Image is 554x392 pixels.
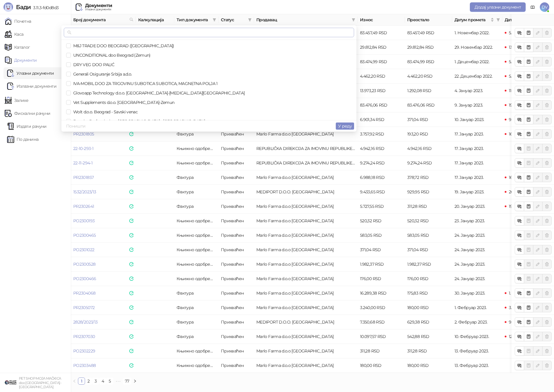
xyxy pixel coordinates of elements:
[358,26,405,40] td: 83.457,49 RSD
[254,228,358,243] td: Marlo Farma d.o.o BEOGRAD
[131,378,138,385] button: right
[254,272,358,286] td: Marlo Farma d.o.o BEOGRAD
[509,334,535,339] span: 12. Март 2023.
[211,15,217,24] span: filter
[405,329,452,344] td: 542,88 RSD
[71,378,78,385] li: Претходна страна
[254,286,358,300] td: Marlo Farma d.o.o BEOGRAD
[452,84,502,98] td: 4. Јануар 2023.
[405,55,452,69] td: 83.474,99 RSD
[129,334,133,339] img: e-Faktura
[452,214,502,228] td: 23. Јануар 2023.
[405,358,452,373] td: 180,00 RSD
[73,334,95,339] a: PR2307030
[99,378,106,385] li: 4
[174,14,219,26] th: Тип документа
[174,127,219,141] td: Фактура
[174,156,219,170] td: Књижно одобрење
[452,344,502,358] td: 13. Фебруар 2023.
[509,45,538,50] span: 13. Јануар 2023.
[92,378,99,385] li: 3
[174,185,219,199] td: Фактура
[405,170,452,185] td: 378,72 RSD
[14,94,28,106] span: Залихе
[219,185,254,199] td: Прихваћен
[219,170,254,185] td: Прихваћен
[358,98,405,112] td: 83.476,06 RSD
[254,214,358,228] td: Marlo Farma d.o.o BEOGRAD
[219,358,254,373] td: Прихваћен
[113,378,123,385] span: •••
[452,69,502,84] td: 22. Децембар 2022.
[405,243,452,257] td: 371,04 RSD
[256,17,349,23] span: Продавац
[358,286,405,300] td: 16.289,38 RSD
[509,88,537,93] span: 11. Јануар 2023.
[254,243,358,257] td: Marlo Farma d.o.o BEOGRAD
[358,344,405,358] td: 311,28 RSD
[174,214,219,228] td: Књижно одобрење
[358,69,405,84] td: 4.462,20 RSD
[73,146,93,151] a: 22-10-293-1
[129,233,133,237] img: e-Faktura
[5,28,23,40] a: Каса
[174,300,219,315] td: Фактура
[452,315,502,329] td: 2. Фебруар 2023.
[358,214,405,228] td: 520,32 RSD
[452,358,502,373] td: 13. Фебруар 2023.
[358,14,405,26] th: Износ
[219,199,254,214] td: Прихваћен
[405,272,452,286] td: 176,00 RSD
[351,15,356,24] span: filter
[254,300,358,315] td: Marlo Farma d.o.o BEOGRAD
[358,358,405,373] td: 180,00 RSD
[221,17,246,23] span: Статус
[174,272,219,286] td: Књижно одобрење
[358,40,405,55] td: 29.812,84 RSD
[509,59,545,64] span: 5. Децембар 2022.
[405,69,452,84] td: 4.462,20 RSD
[495,15,501,24] span: filter
[405,300,452,315] td: 180,00 RSD
[71,53,151,58] span: UNCONDITIONAL doo Beograd (Zemun)
[509,290,533,296] span: 1. Март 2023.
[174,228,219,243] td: Књижно одобрење
[174,315,219,329] td: Фактура
[78,378,85,384] a: 1
[358,272,405,286] td: 176,00 RSD
[452,300,502,315] td: 1. Фебруар 2023.
[405,127,452,141] td: 193,20 RSD
[405,14,452,26] th: Преостало
[107,378,113,384] a: 5
[452,40,502,55] td: 29. Новембар 2022.
[509,117,542,122] span: 9. Фебруар 2023.
[219,127,254,141] td: Прихваћен
[73,262,95,267] a: PO2300528
[4,2,13,12] img: Logo
[129,161,133,165] img: e-Faktura
[71,14,136,26] th: Број документа
[254,199,358,214] td: Marlo Farma d.o.o BEOGRAD
[452,185,502,199] td: 19. Јануар 2023.
[73,379,76,383] span: left
[7,80,56,92] a: Излазни документи
[358,112,405,127] td: 6.901,34 RSD
[14,54,37,66] span: Документи
[540,2,549,12] span: DV
[509,30,545,35] span: 5. Новембар 2022.
[71,90,245,96] span: Glovoapp Technology d.o.o. [GEOGRAPHIC_DATA]-[MEDICAL_DATA][GEOGRAPHIC_DATA]
[73,348,95,354] a: PO2302229
[129,219,133,223] img: e-Faktura
[219,141,254,156] td: Прихваћен
[71,81,218,86] span: IVA-MOBIL DOO ZA TRGOVINU SUBOTICA SUBOTICA, MAGNETNA POLJA 1
[248,18,252,22] span: filter
[452,228,502,243] td: 24. Јануар 2023.
[338,123,352,129] span: У реду
[254,329,358,344] td: Marlo Farma d.o.o BEOGRAD
[505,17,540,23] span: Датум валуте
[509,73,542,79] span: 5. Фебруар 2023.
[452,141,502,156] td: 17. Јануар 2023.
[502,14,553,26] th: Датум валуте
[452,329,502,344] td: 10. Фебруар 2023.
[254,185,358,199] td: MEDIPORT D.O.O. BEOGRAD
